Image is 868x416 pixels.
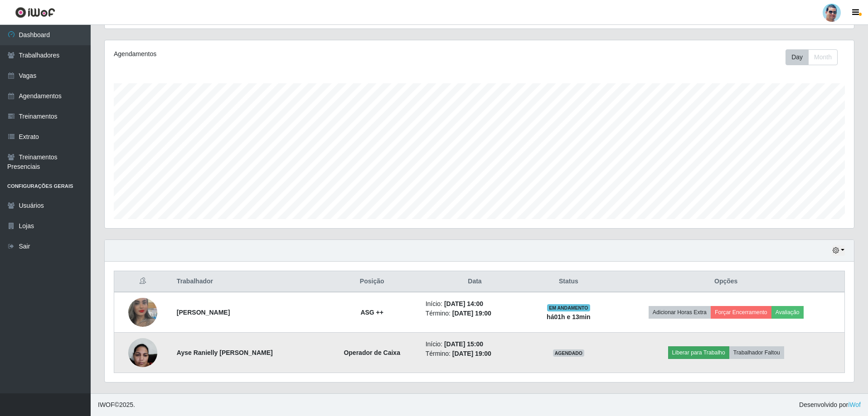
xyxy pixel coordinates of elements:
li: Início: [426,299,524,309]
img: 1712274228951.jpeg [128,333,157,372]
span: IWOF [98,401,115,408]
button: Adicionar Horas Extra [649,306,711,319]
span: © 2025 . [98,400,135,410]
button: Liberar para Trabalho [668,346,729,359]
button: Month [808,49,838,65]
img: 1653531676872.jpeg [128,287,157,338]
span: Desenvolvido por [799,400,861,410]
div: Agendamentos [114,49,411,59]
button: Forçar Encerramento [711,306,771,319]
strong: ASG ++ [360,309,383,316]
time: [DATE] 14:00 [444,300,483,307]
div: First group [786,49,838,65]
button: Avaliação [771,306,804,319]
strong: Ayse Ranielly [PERSON_NAME] [177,349,273,356]
th: Opções [607,271,844,292]
li: Término: [426,349,524,359]
th: Trabalhador [171,271,324,292]
span: EM ANDAMENTO [547,304,590,311]
li: Início: [426,339,524,349]
th: Status [529,271,607,292]
time: [DATE] 19:00 [452,310,491,317]
button: Trabalhador Faltou [729,346,784,359]
th: Posição [324,271,420,292]
strong: há 01 h e 13 min [547,313,591,320]
strong: [PERSON_NAME] [177,309,230,316]
time: [DATE] 15:00 [444,340,483,348]
strong: Operador de Caixa [344,349,400,356]
time: [DATE] 19:00 [452,350,491,357]
li: Término: [426,309,524,318]
img: CoreUI Logo [15,7,55,18]
a: iWof [848,401,861,408]
span: AGENDADO [553,349,585,357]
div: Toolbar with button groups [786,49,845,65]
button: Day [786,49,809,65]
th: Data [420,271,530,292]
